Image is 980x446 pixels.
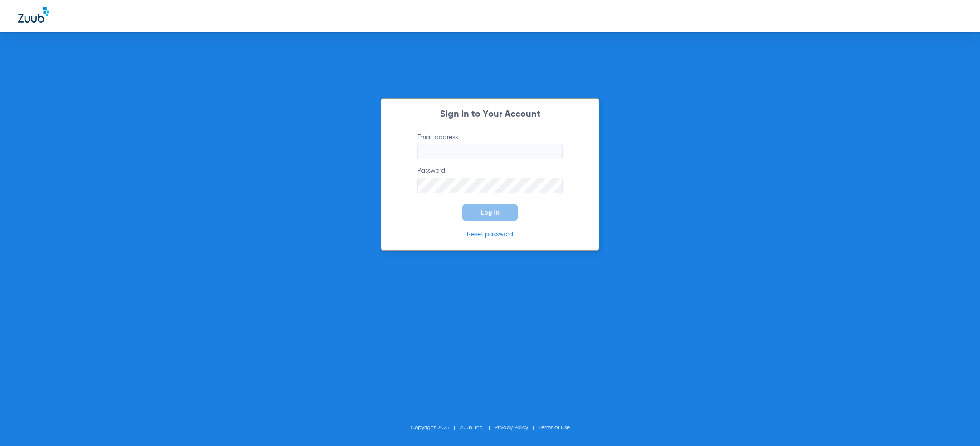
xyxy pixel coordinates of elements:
input: Password [417,178,563,193]
label: Password [417,166,563,193]
input: Email address [417,144,563,159]
a: Reset password [467,231,513,238]
li: Zuub, Inc. [460,423,495,432]
a: Privacy Policy [495,425,528,431]
span: Log In [480,209,500,216]
button: Log In [462,204,518,221]
li: Copyright 2025 [411,423,460,432]
a: Terms of Use [539,425,570,431]
h2: Sign In to Your Account [404,110,576,119]
img: Zuub Logo [18,7,49,23]
label: Email address [417,133,563,159]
